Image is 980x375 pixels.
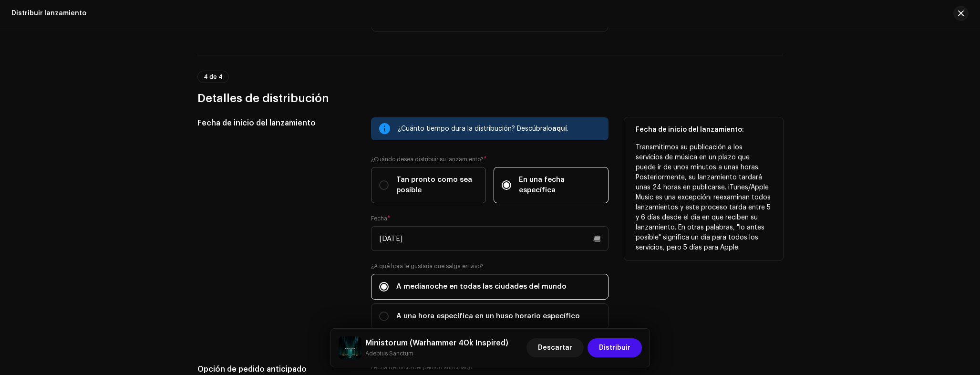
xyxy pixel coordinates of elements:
button: Descartar [526,338,584,357]
div: ¿Cuánto tiempo dura la distribución? Descúbralo . [398,123,601,135]
small: Ministorum (Warhammer 40k Inspired) [365,349,508,358]
span: Tan pronto como sea posible [396,175,478,196]
span: A una hora específica en un huso horario específico [396,311,580,322]
p: Transmitimos su publicación a los servicios de música en un plazo que puede ir de unos minutos a ... [636,143,772,253]
span: aquí [552,125,567,132]
input: Seleccione una fecha [371,226,609,251]
h3: Detalles de distribución [197,91,783,106]
label: ¿A qué hora le gustaría que salga en vivo? [371,262,609,270]
img: 2c1de5df-133d-4c8f-83ed-d5de976c1c40 [339,336,361,359]
h5: Opción de pedido anticipado [197,364,356,375]
span: En una fecha específica [519,175,600,196]
button: Distribuir [588,338,642,357]
h5: Fecha de inicio del lanzamiento [197,117,356,129]
div: Distribuir lanzamiento [11,10,86,17]
span: Descartar [538,338,572,357]
label: Fecha de inicio del pedido anticipado [371,364,472,371]
label: Fecha [371,215,391,222]
p: Fecha de inicio del lanzamiento: [636,125,772,135]
span: Distribuir [599,338,630,357]
span: 4 de 4 [204,74,223,80]
span: A medianoche en todas las ciudades del mundo [396,281,567,292]
label: ¿Cuándo desea distribuir su lanzamiento? [371,156,609,163]
h5: Ministorum (Warhammer 40k Inspired) [365,337,508,349]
